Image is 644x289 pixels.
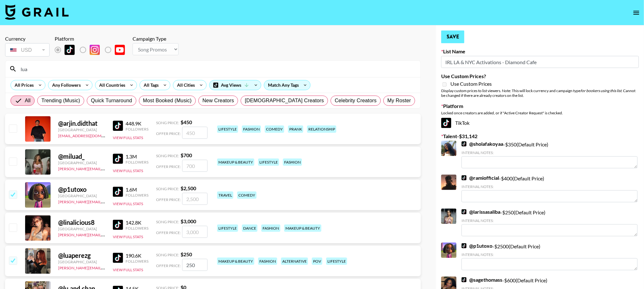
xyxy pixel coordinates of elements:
div: Currency [5,36,50,42]
a: [PERSON_NAME][EMAIL_ADDRESS][DOMAIN_NAME] [58,231,152,237]
span: Offer Price: [156,197,181,202]
span: Celebrity Creators [335,97,377,104]
input: 2,500 [182,193,208,205]
div: Display custom prices to list viewers. Note: This will lock currency and campaign type . Cannot b... [441,88,639,98]
div: Followers [126,127,148,131]
img: TikTok [113,187,123,197]
div: @ miluad_ [58,152,105,160]
div: - $ 400 (Default Price) [462,175,638,202]
img: TikTok [462,277,467,282]
img: TikTok [65,45,75,55]
span: Offer Price: [156,230,181,235]
span: Most Booked (Music) [143,97,192,104]
span: Offer Price: [156,263,181,268]
img: TikTok [113,253,123,263]
div: [GEOGRAPHIC_DATA] [58,226,105,231]
div: Followers [126,259,148,264]
label: List Name [441,48,639,55]
input: 250 [182,259,208,271]
label: Talent - $ 31,142 [441,133,639,139]
div: Locked once creators are added, or if "Active Creator Request" is checked. [441,111,639,115]
span: Use Custom Prices [450,81,492,87]
div: Internal Notes: [462,218,638,223]
div: All Countries [95,80,127,90]
div: All Tags [140,80,160,90]
div: Internal Notes: [462,184,638,189]
div: travel [217,192,233,199]
div: - $ 2500 (Default Price) [462,243,638,270]
div: All Cities [173,80,196,90]
div: alternative [281,258,308,265]
input: 700 [182,160,208,172]
div: [GEOGRAPHIC_DATA] [58,127,105,132]
div: All Prices [11,80,35,90]
div: makeup & beauty [217,158,254,166]
div: @ luaperezg [58,252,105,259]
img: Grail Talent [5,4,69,20]
div: Platform [55,36,130,42]
a: @ramiofficial [462,175,499,181]
img: Instagram [90,45,100,55]
div: makeup & beauty [284,225,321,232]
strong: $ 2,500 [181,185,196,191]
label: Platform [441,103,639,109]
div: 1.3M [126,153,148,160]
div: @ p1utoxo [58,185,105,193]
div: [GEOGRAPHIC_DATA] [58,160,105,165]
strong: $ 700 [181,152,192,158]
a: [PERSON_NAME][EMAIL_ADDRESS][DOMAIN_NAME] [58,165,152,171]
img: TikTok [113,220,123,230]
img: TikTok [462,243,467,248]
input: Search by User Name [17,64,417,74]
div: 448.9K [126,120,148,127]
div: Campaign Type [133,36,179,42]
div: Internal Notes: [462,150,638,155]
span: All [25,97,31,104]
img: TikTok [462,175,467,180]
img: TikTok [113,154,123,164]
div: lifestyle [258,158,279,166]
div: TikTok [441,118,639,128]
a: @sholafakoyaa [462,141,503,147]
div: @ arjin.didthat [58,119,105,127]
div: comedy [237,192,257,199]
button: View Full Stats [113,201,143,206]
em: for bookers using this list [580,88,621,93]
a: @larissasaliba [462,209,500,215]
div: prank [288,125,303,133]
span: My Roster [387,97,411,104]
div: fashion [242,125,261,133]
div: fashion [283,158,302,166]
div: 1.6M [126,186,148,193]
button: View Full Stats [113,267,143,272]
div: - $ 250 (Default Price) [462,209,638,236]
div: Followers [126,160,148,165]
div: Internal Notes: [462,252,638,257]
div: fashion [261,225,280,232]
div: 142.8K [126,219,148,226]
span: New Creators [202,97,234,104]
div: - $ 350 (Default Price) [462,141,638,168]
div: pov [312,258,322,265]
div: Followers [126,226,148,231]
span: Offer Price: [156,164,181,169]
a: @sagethomass [462,277,502,283]
strong: $ 3,000 [181,218,196,224]
a: [EMAIL_ADDRESS][DOMAIN_NAME] [58,132,122,138]
div: Match Any Tags [264,80,310,90]
div: lifestyle [326,258,347,265]
span: [DEMOGRAPHIC_DATA] Creators [245,97,324,104]
img: YouTube [115,45,125,55]
span: Song Price: [156,186,179,191]
div: @ linalicious8 [58,218,105,226]
img: TikTok [113,121,123,131]
div: Remove selected talent to change platforms [55,43,130,57]
div: Remove selected talent to change your currency [5,42,50,58]
a: [PERSON_NAME][EMAIL_ADDRESS][PERSON_NAME][DOMAIN_NAME] [58,198,182,204]
img: TikTok [441,118,451,128]
div: Followers [126,193,148,198]
a: [PERSON_NAME][EMAIL_ADDRESS][PERSON_NAME][DOMAIN_NAME] [58,264,182,270]
input: 3,000 [182,226,208,238]
div: [GEOGRAPHIC_DATA] [58,193,105,198]
button: View Full Stats [113,168,143,173]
